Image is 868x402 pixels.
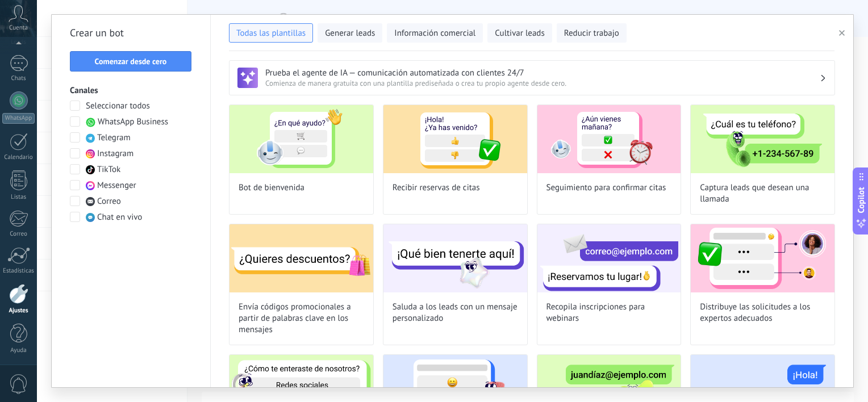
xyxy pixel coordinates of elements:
[2,307,35,315] div: Ajustes
[70,51,191,72] button: Comenzar desde cero
[691,224,834,292] img: Distribuye las solicitudes a los expertos adecuados
[97,196,121,207] span: Correo
[229,105,373,173] img: Bot de bienvenida
[487,23,552,43] button: Cultivar leads
[97,212,142,223] span: Chat en vivo
[393,301,518,324] span: Saluda a los leads con un mensaje personalizado
[495,28,544,39] span: Cultivar leads
[2,347,35,354] div: Ayuda
[265,68,820,78] h3: Prueba el agente de IA — comunicación automatizada con clientes 24/7
[383,224,527,292] img: Saluda a los leads con un mensaje personalizado
[239,182,304,194] span: Bot de bienvenida
[537,224,681,292] img: Recopila inscripciones para webinars
[95,57,167,65] span: Comenzar desde cero
[856,187,867,213] span: Copilot
[393,182,480,194] span: Recibir reservas de citas
[97,180,136,191] span: Messenger
[387,23,483,43] button: Información comercial
[2,194,35,201] div: Listas
[537,105,681,173] img: Seguimiento para confirmar citas
[97,132,131,144] span: Telegram
[394,28,475,39] span: Información comercial
[86,101,150,112] span: Seleccionar todos
[239,301,364,336] span: Envía códigos promocionales a partir de palabras clave en los mensajes
[265,78,820,88] span: Comienza de manera gratuita con una plantilla prediseñada o crea tu propio agente desde cero.
[2,154,35,161] div: Calendario
[98,116,168,128] span: WhatsApp Business
[383,105,527,173] img: Recibir reservas de citas
[546,182,666,194] span: Seguimiento para confirmar citas
[236,28,306,39] span: Todas las plantillas
[546,301,672,324] span: Recopila inscripciones para webinars
[229,23,313,43] button: Todas las plantillas
[557,23,627,43] button: Reducir trabajo
[9,24,28,32] span: Cuenta
[97,164,120,175] span: TikTok
[97,148,133,160] span: Instagram
[700,182,825,205] span: Captura leads que desean una llamada
[70,85,192,96] h3: Canales
[700,301,825,324] span: Distribuye las solicitudes a los expertos adecuados
[229,224,373,292] img: Envía códigos promocionales a partir de palabras clave en los mensajes
[2,113,35,124] div: WhatsApp
[564,28,619,39] span: Reducir trabajo
[691,105,834,173] img: Captura leads que desean una llamada
[318,23,382,43] button: Generar leads
[325,28,375,39] span: Generar leads
[70,24,192,42] h2: Crear un bot
[2,267,35,275] div: Estadísticas
[2,231,35,238] div: Correo
[2,75,35,82] div: Chats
